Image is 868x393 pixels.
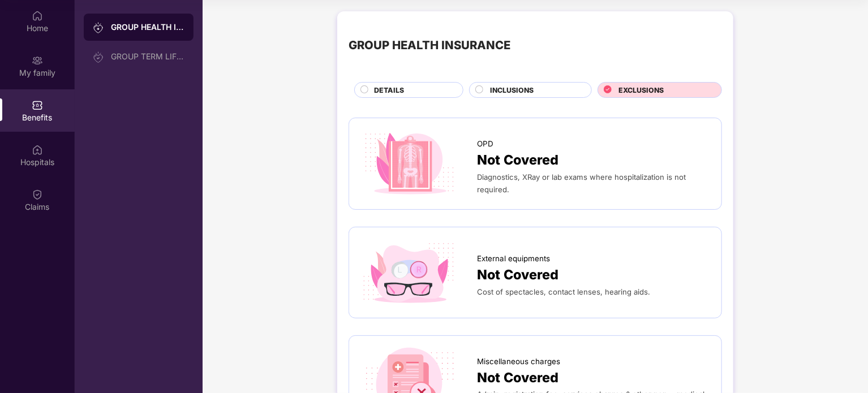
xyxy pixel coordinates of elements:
div: GROUP HEALTH INSURANCE [111,21,184,33]
span: External equipments [477,253,550,265]
div: GROUP TERM LIFE INSURANCE [111,52,184,61]
span: OPD [477,138,493,150]
div: GROUP HEALTH INSURANCE [349,36,510,54]
img: icon [360,239,458,306]
span: INCLUSIONS [490,85,534,96]
img: icon [360,129,458,197]
span: Cost of spectacles, contact lenses, hearing aids. [477,287,650,296]
img: svg+xml;base64,PHN2ZyBpZD0iQ2xhaW0iIHhtbG5zPSJodHRwOi8vd3d3LnczLm9yZy8yMDAwL3N2ZyIgd2lkdGg9IjIwIi... [32,189,43,200]
span: Not Covered [477,265,558,286]
img: svg+xml;base64,PHN2ZyB3aWR0aD0iMjAiIGhlaWdodD0iMjAiIHZpZXdCb3g9IjAgMCAyMCAyMCIgZmlsbD0ibm9uZSIgeG... [93,22,104,33]
span: EXCLUSIONS [618,85,664,96]
img: svg+xml;base64,PHN2ZyBpZD0iQmVuZWZpdHMiIHhtbG5zPSJodHRwOi8vd3d3LnczLm9yZy8yMDAwL3N2ZyIgd2lkdGg9Ij... [32,100,43,111]
img: svg+xml;base64,PHN2ZyB3aWR0aD0iMjAiIGhlaWdodD0iMjAiIHZpZXdCb3g9IjAgMCAyMCAyMCIgZmlsbD0ibm9uZSIgeG... [93,51,104,63]
span: Not Covered [477,150,558,171]
span: DETAILS [374,85,404,96]
span: Miscellaneous charges [477,356,560,368]
img: svg+xml;base64,PHN2ZyBpZD0iSG9zcGl0YWxzIiB4bWxucz0iaHR0cDovL3d3dy53My5vcmcvMjAwMC9zdmciIHdpZHRoPS... [32,144,43,156]
img: svg+xml;base64,PHN2ZyBpZD0iSG9tZSIgeG1sbnM9Imh0dHA6Ly93d3cudzMub3JnLzIwMDAvc3ZnIiB3aWR0aD0iMjAiIG... [32,10,43,21]
span: Diagnostics, XRay or lab exams where hospitalization is not required. [477,172,686,194]
img: svg+xml;base64,PHN2ZyB3aWR0aD0iMjAiIGhlaWdodD0iMjAiIHZpZXdCb3g9IjAgMCAyMCAyMCIgZmlsbD0ibm9uZSIgeG... [32,55,43,66]
span: Not Covered [477,368,558,388]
